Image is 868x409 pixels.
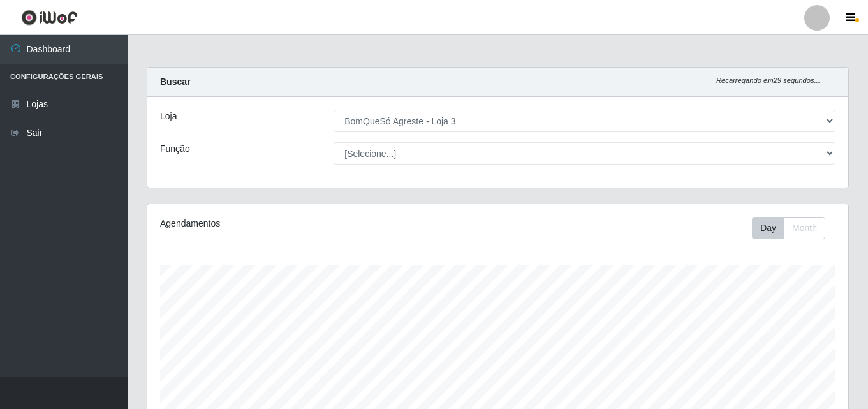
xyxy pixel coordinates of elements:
[160,142,190,156] label: Função
[21,10,78,26] img: CoreUI Logo
[160,217,430,230] div: Agendamentos
[160,77,190,87] strong: Buscar
[752,217,784,239] button: Day
[160,110,177,123] label: Loja
[716,77,820,84] i: Recarregando em 29 segundos...
[752,217,835,239] div: Toolbar with button groups
[784,217,825,239] button: Month
[752,217,825,239] div: First group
